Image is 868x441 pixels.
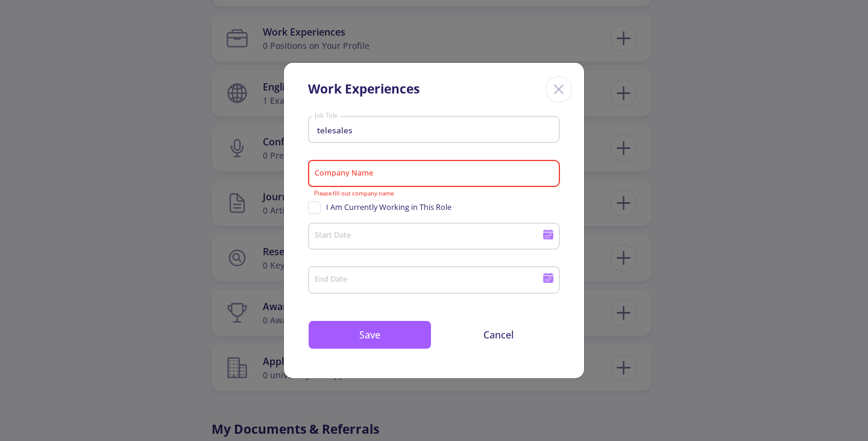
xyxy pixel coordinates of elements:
[326,201,451,213] span: I Am Currently Working in This Role
[308,80,420,99] div: Work Experiences
[546,76,572,103] div: Close
[314,191,555,197] mat-error: Please fill out company name
[308,320,432,349] button: Save
[436,320,560,349] button: Cancel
